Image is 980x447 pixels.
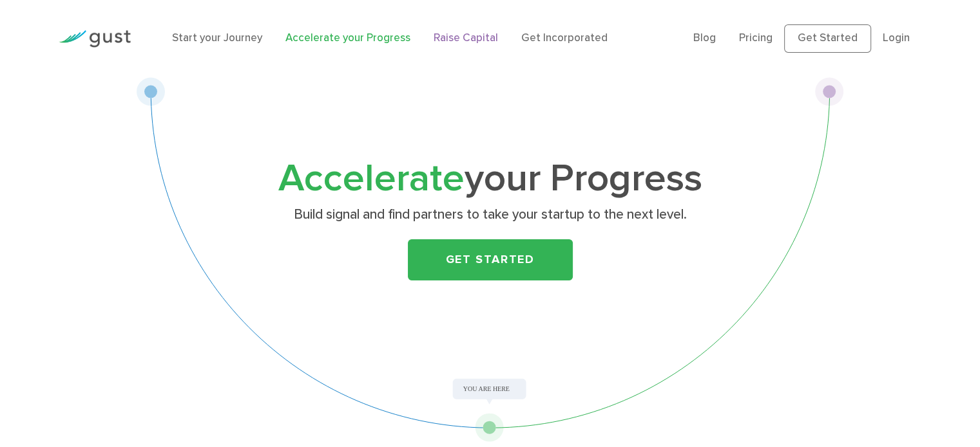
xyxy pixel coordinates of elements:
[739,32,773,44] a: Pricing
[408,239,573,280] a: Get Started
[521,32,608,44] a: Get Incorporated
[59,30,131,48] img: Gust Logo
[278,156,465,201] span: Accelerate
[883,32,910,44] a: Login
[172,32,262,44] a: Start your Journey
[236,161,745,197] h1: your Progress
[784,24,871,53] a: Get Started
[285,32,410,44] a: Accelerate your Progress
[240,206,740,224] p: Build signal and find partners to take your startup to the next level.
[434,32,498,44] a: Raise Capital
[693,32,716,44] a: Blog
